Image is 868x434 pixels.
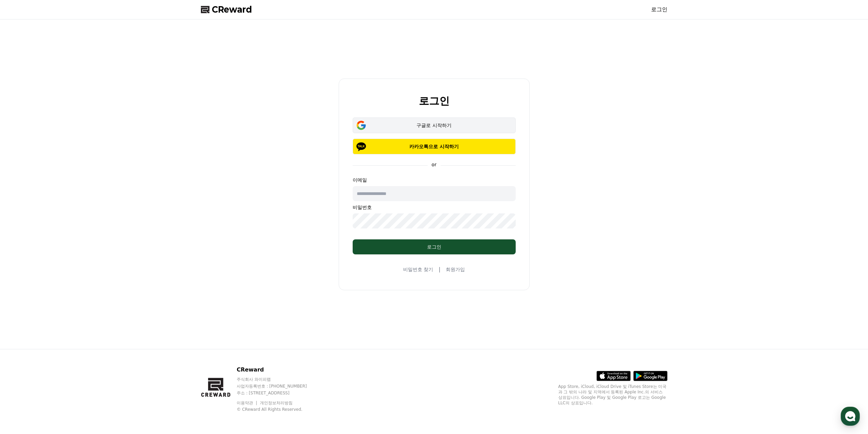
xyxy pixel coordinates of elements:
span: | [439,265,440,274]
p: or [427,161,440,168]
span: 대화 [62,227,71,233]
h2: 로그인 [419,95,450,107]
a: 로그인 [651,5,667,14]
button: 로그인 [353,239,516,254]
a: CReward [201,4,252,15]
div: 구글로 시작하기 [363,122,506,129]
span: 홈 [21,227,26,232]
p: 주소 : [STREET_ADDRESS] [237,390,320,396]
a: 홈 [2,216,45,234]
a: 설정 [88,216,131,234]
span: CReward [212,4,252,15]
a: 대화 [45,216,88,234]
p: © CReward All Rights Reserved. [237,407,320,412]
p: 주식회사 와이피랩 [237,377,320,382]
a: 이용약관 [237,401,258,405]
div: 로그인 [366,243,502,250]
a: 회원가입 [446,266,465,273]
p: 이메일 [353,177,516,183]
a: 비밀번호 찾기 [403,266,433,273]
button: 구글로 시작하기 [353,117,516,133]
p: CReward [237,366,320,374]
p: 사업자등록번호 : [PHONE_NUMBER] [237,383,320,389]
a: 개인정보처리방침 [260,401,293,405]
p: App Store, iCloud, iCloud Drive 및 iTunes Store는 미국과 그 밖의 나라 및 지역에서 등록된 Apple Inc.의 서비스 상표입니다. Goo... [558,384,667,406]
p: 카카오톡으로 시작하기 [363,143,506,150]
span: 설정 [105,227,114,232]
button: 카카오톡으로 시작하기 [353,139,516,154]
p: 비밀번호 [353,204,516,211]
